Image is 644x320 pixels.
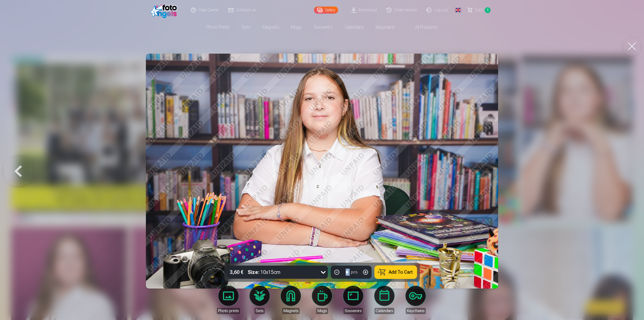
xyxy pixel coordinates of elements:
a: Gallery [314,7,338,14]
div: pcs. [351,269,358,275]
span: Add To Cart [389,270,413,274]
a: Photo prints [200,20,235,34]
a: Souvenirs [308,20,339,34]
a: All products [401,20,444,34]
a: Mugs [285,20,308,34]
div: Souvenirs [344,308,363,314]
button: Add To Cart [375,266,417,279]
a: Souvenirs [339,286,367,314]
a: Mugs [308,286,336,314]
div: Keychains [406,308,426,314]
a: Photo prints [214,286,243,314]
a: Keychains [401,286,430,314]
a: Calendars [370,286,398,314]
a: Magnets [256,20,285,34]
a: Calendars [339,20,370,34]
a: Sets [246,286,274,314]
span: Сart [475,7,483,13]
img: /fa1 [150,2,179,18]
a: Keychains [370,20,401,34]
span: 1 [485,7,491,13]
div: Magnets [282,308,300,314]
a: Sets [235,20,256,34]
div: Mugs [316,308,328,314]
div: Sets [255,308,265,314]
strong: Size : [248,269,259,276]
div: 3,60 € [227,266,246,279]
a: Magnets [277,286,305,314]
div: 10x15cm [248,266,280,279]
div: Calendars [375,308,394,314]
div: Photo prints [217,308,240,314]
